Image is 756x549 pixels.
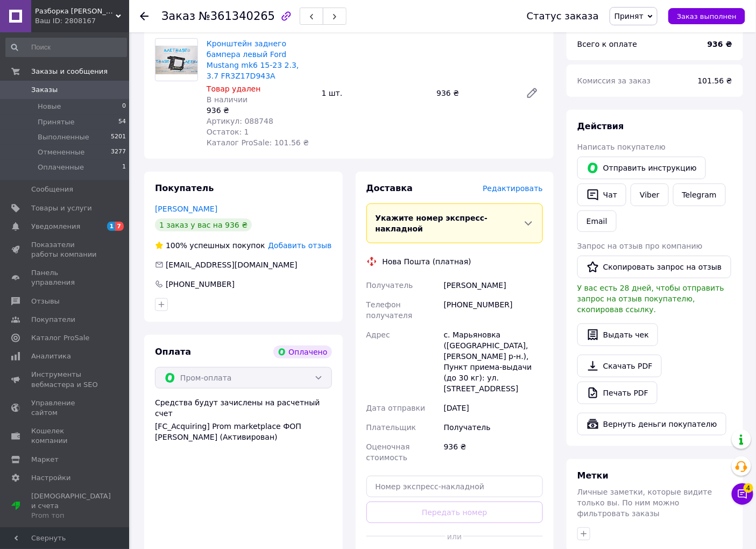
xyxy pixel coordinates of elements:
[432,86,517,101] div: 936 ₴
[156,46,197,74] img: Кронштейн заднего бампера левый Ford Mustang mk6 15-23 2.3, 3.7 FR3Z17D943A
[31,268,100,287] span: Панель управления
[380,256,474,267] div: Нова Пошта (платная)
[35,16,129,26] div: Ваш ID: 2808167
[207,85,261,93] span: Товар удален
[442,437,545,467] div: 936 ₴
[577,470,609,481] span: Метки
[577,121,624,131] span: Действия
[442,418,545,437] div: Получатель
[521,82,543,104] a: Редактировать
[31,511,111,520] div: Prom топ
[577,256,731,278] button: Скопировать запрос на отзыв
[577,323,658,346] button: Выдать чек
[31,455,59,464] span: Маркет
[115,222,124,231] span: 7
[732,483,753,505] button: Чат с покупателем4
[38,117,75,127] span: Принятые
[166,261,298,269] span: [EMAIL_ADDRESS][DOMAIN_NAME]
[31,398,100,418] span: Управление сайтом
[577,210,617,232] button: Email
[118,117,126,127] span: 54
[207,95,248,104] span: В наличии
[577,76,651,85] span: Комиссия за заказ
[577,242,703,250] span: Запрос на отзыв про компанию
[442,398,545,418] div: [DATE]
[577,284,724,314] span: У вас есть 28 дней, чтобы отправить запрос на отзыв покупателю, скопировав ссылку.
[31,85,58,95] span: Заказы
[199,10,275,23] span: №361340265
[122,102,126,111] span: 0
[31,333,89,343] span: Каталог ProSale
[442,325,545,398] div: с. Марьяновка ([GEOGRAPHIC_DATA], [PERSON_NAME] р-н.), Пункт приема-выдачи (до 30 кг): ул. [STREE...
[577,157,706,179] button: Отправить инструкцию
[38,163,84,172] span: Оплаченные
[268,241,331,250] span: Добавить отзыв
[376,214,488,233] span: Укажите номер экспресс-накладной
[577,488,712,518] span: Личные заметки, которые видите только вы. По ним можно фильтровать заказы
[155,421,332,442] div: [FC_Acquiring] Prom marketplace ФОП [PERSON_NAME] (Активирован)
[442,276,545,295] div: [PERSON_NAME]
[31,297,60,306] span: Отзывы
[165,279,236,290] div: [PHONE_NUMBER]
[698,76,732,85] span: 101.56 ₴
[31,370,100,389] span: Инструменты вебмастера и SEO
[38,102,61,111] span: Новые
[207,128,249,136] span: Остаток: 1
[366,404,426,412] span: Дата отправки
[577,40,637,48] span: Всего к оплате
[155,397,332,442] div: Средства будут зачислены на расчетный счет
[673,184,726,206] a: Telegram
[677,12,737,20] span: Заказ выполнен
[111,132,126,142] span: 5201
[442,295,545,325] div: [PHONE_NUMBER]
[366,330,390,339] span: Адрес
[366,442,410,462] span: Оценочная стоимость
[166,241,187,250] span: 100%
[38,132,89,142] span: Выполненные
[31,240,100,259] span: Показатели работы компании
[668,8,745,24] button: Заказ выполнен
[366,476,543,497] input: Номер экспресс-накладной
[31,315,75,325] span: Покупатели
[708,40,732,48] b: 936 ₴
[577,382,658,404] a: Печать PDF
[31,351,71,361] span: Аналитика
[366,300,413,320] span: Телефон получателя
[31,203,92,213] span: Товары и услуги
[577,143,666,151] span: Написать покупателю
[614,12,644,20] span: Принят
[31,185,73,194] span: Сообщения
[207,117,273,125] span: Артикул: 088748
[155,219,252,231] div: 1 заказ у вас на 936 ₴
[446,531,463,542] span: или
[31,426,100,446] span: Кошелек компании
[527,11,599,22] div: Статус заказа
[122,163,126,172] span: 1
[366,423,416,432] span: Плательщик
[366,183,413,193] span: Доставка
[631,184,668,206] a: Viber
[111,147,126,157] span: 3277
[38,147,84,157] span: Отмененные
[155,347,191,357] span: Оплата
[207,138,309,147] span: Каталог ProSale: 101.56 ₴
[31,473,70,483] span: Настройки
[155,240,265,251] div: успешных покупок
[366,281,413,290] span: Получатель
[155,205,217,213] a: [PERSON_NAME]
[31,222,80,231] span: Уведомления
[207,39,299,80] a: Кронштейн заднего бампера левый Ford Mustang mk6 15-23 2.3, 3.7 FR3Z17D943A
[140,11,149,22] div: Вернуться назад
[273,346,331,358] div: Оплачено
[31,491,111,521] span: [DEMOGRAPHIC_DATA] и счета
[155,183,214,193] span: Покупатель
[483,184,543,193] span: Редактировать
[577,355,662,377] a: Скачать PDF
[317,86,433,101] div: 1 шт.
[577,184,626,206] button: Чат
[577,413,726,435] button: Вернуть деньги покупателю
[161,10,195,23] span: Заказ
[107,222,116,231] span: 1
[744,481,753,491] span: 4
[31,67,108,76] span: Заказы и сообщения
